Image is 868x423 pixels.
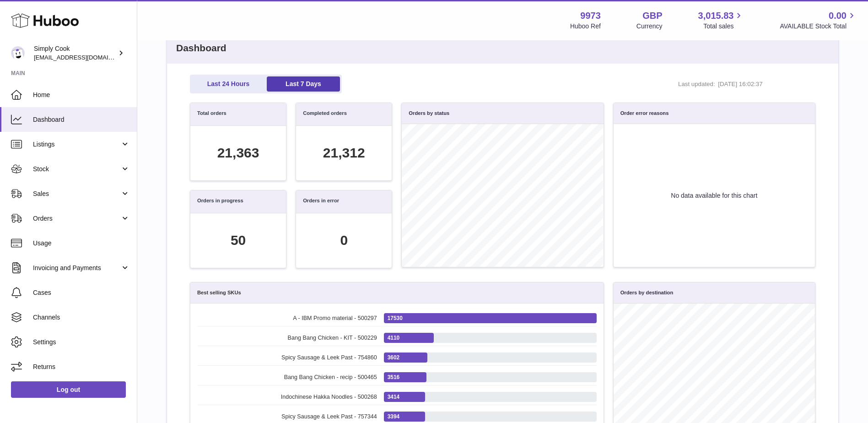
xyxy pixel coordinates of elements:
[409,110,449,117] h3: Orders by status
[323,144,365,163] div: 21,312
[197,110,226,119] h3: Total orders
[620,289,674,296] h3: Orders by destination
[33,214,120,223] span: Orders
[33,165,120,174] span: Stock
[388,354,399,361] span: 3602
[303,110,347,119] h3: Completed orders
[197,413,377,421] span: Spicy Sausage & Leek Past - 757344
[33,190,120,198] span: Sales
[197,393,377,401] span: Indochinese Hakka Noodles - 500268
[34,44,116,62] div: Simply Cook
[388,393,399,401] span: 3414
[698,10,744,31] a: 3,015.83 Total sales
[167,33,838,64] h2: Dashboard
[231,231,246,250] div: 50
[33,264,120,272] span: Invoicing and Payments
[192,76,265,92] a: Last 24 Hours
[388,374,399,381] span: 3516
[388,315,403,322] span: 17530
[33,313,130,322] span: Channels
[33,115,130,124] span: Dashboard
[33,338,130,347] span: Settings
[217,144,259,163] div: 21,363
[197,197,243,206] h3: Orders in progress
[303,197,339,206] h3: Orders in error
[642,10,662,22] strong: GBP
[33,288,130,297] span: Cases
[703,22,744,31] span: Total sales
[580,10,601,22] strong: 9973
[197,289,241,296] h3: Best selling SKUs
[267,76,340,92] a: Last 7 Days
[780,10,857,31] a: 0.00 AVAILABLE Stock Total
[33,140,120,149] span: Listings
[388,413,399,420] span: 3394
[11,46,25,60] img: internalAdmin-9973@internal.huboo.com
[33,363,130,371] span: Returns
[34,54,135,61] span: [EMAIL_ADDRESS][DOMAIN_NAME]
[197,374,377,381] span: Bang Bang Chicken - recip - 500465
[33,239,130,248] span: Usage
[829,10,846,22] span: 0.00
[780,22,857,31] span: AVAILABLE Stock Total
[388,334,399,342] span: 4110
[340,231,348,250] div: 0
[197,354,377,362] span: Spicy Sausage & Leek Past - 754860
[636,22,663,31] div: Currency
[11,381,126,398] a: Log out
[614,124,815,267] div: No data available for this chart
[678,80,715,88] span: Last updated:
[33,91,130,99] span: Home
[570,22,601,31] div: Huboo Ref
[698,10,734,22] span: 3,015.83
[620,110,669,117] h3: Order error reasons
[197,315,377,322] span: A - IBM Promo material - 500297
[718,80,791,88] span: [DATE] 16:02:37
[197,334,377,342] span: Bang Bang Chicken - KIT - 500229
